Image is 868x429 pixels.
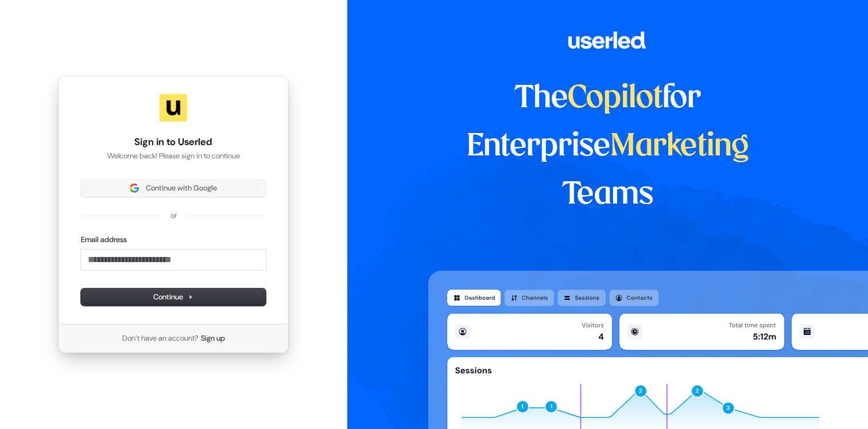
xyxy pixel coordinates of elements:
p: Welcome back! Please sign in to continue [81,151,266,161]
h1: Sign in to Userled [81,135,266,149]
span: Don’t have an account? [122,333,199,344]
img: Userled [160,94,187,122]
a: Sign up [201,333,225,344]
p: or [170,210,177,221]
button: Sign in with GoogleContinue with Google [81,180,266,197]
span: Continue with Google [146,183,217,193]
span: Continue [153,292,193,302]
span: Marketing [610,132,749,162]
h1: The for Enterprise Teams [428,75,787,219]
img: Sign in with Google [130,184,139,193]
span: Copilot [568,84,662,114]
label: Email address [81,235,127,245]
button: Continue [81,288,266,306]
